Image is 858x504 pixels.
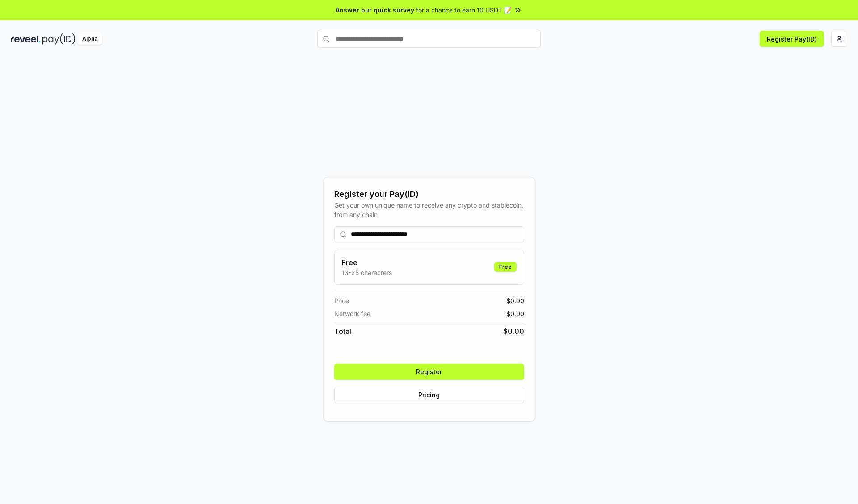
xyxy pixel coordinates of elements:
[334,364,524,380] button: Register
[416,5,512,15] span: for a chance to earn 10 USDT 📝
[760,31,824,47] button: Register Pay(ID)
[506,296,524,305] span: $ 0.00
[494,262,517,272] div: Free
[334,188,524,200] div: Register your Pay(ID)
[503,326,524,337] span: $ 0.00
[334,387,524,403] button: Pricing
[77,33,102,45] div: Alpha
[334,309,370,318] span: Network fee
[336,5,414,15] span: Answer our quick survey
[334,326,351,337] span: Total
[334,296,349,305] span: Price
[334,200,524,219] div: Get your own unique name to receive any crypto and stablecoin, from any chain
[342,268,392,277] p: 13-25 characters
[42,33,76,45] img: pay_id
[11,33,41,45] img: reveel_dark
[506,309,524,318] span: $ 0.00
[342,257,392,268] h3: Free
